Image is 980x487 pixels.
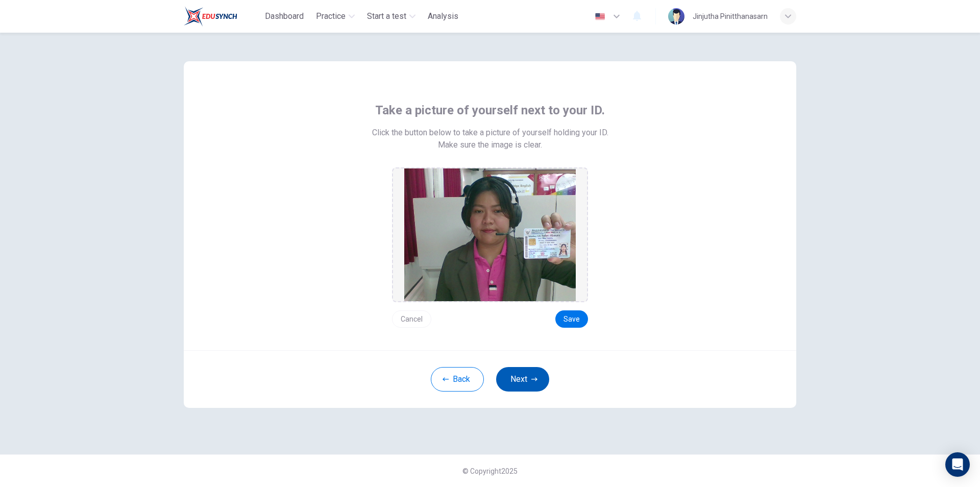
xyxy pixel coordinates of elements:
[367,10,406,22] span: Start a test
[668,8,684,25] img: Profile picture
[693,10,768,22] div: Jinjutha Pinitthanasarn
[363,7,420,26] button: Start a test
[431,367,484,392] button: Back
[945,452,970,477] div: Open Intercom Messenger
[261,7,308,26] button: Dashboard
[428,10,458,22] span: Analysis
[496,367,549,392] button: Next
[404,168,576,301] img: preview screemshot
[392,310,431,328] button: Cancel
[312,7,359,26] button: Practice
[438,139,542,151] span: Make sure the image is clear.
[594,13,606,20] img: en
[184,6,261,27] a: Train Test logo
[372,127,608,139] span: Click the button below to take a picture of yourself holding your ID.
[265,10,304,22] span: Dashboard
[316,10,346,22] span: Practice
[184,6,237,27] img: Train Test logo
[462,467,518,475] span: © Copyright 2025
[375,102,605,118] span: Take a picture of yourself next to your ID.
[555,310,588,328] button: Save
[424,7,462,26] button: Analysis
